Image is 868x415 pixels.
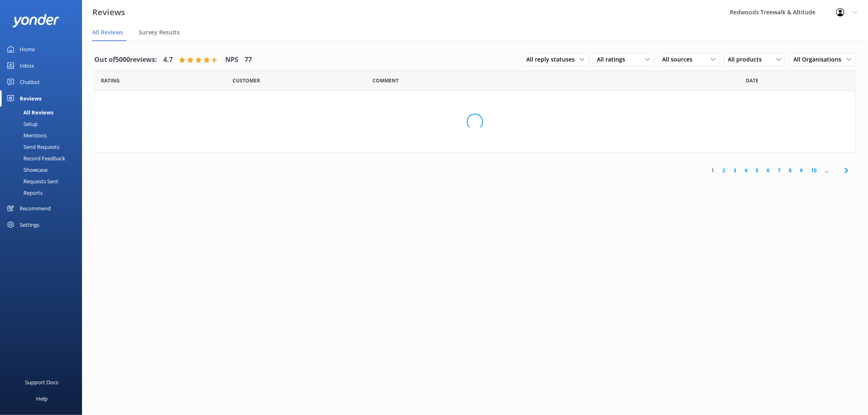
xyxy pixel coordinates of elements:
[20,90,41,107] div: Reviews
[92,6,125,19] h3: Reviews
[233,77,260,84] span: Date
[526,55,580,64] span: All reply statuses
[752,166,763,174] a: 5
[139,28,180,36] span: Survey Results
[728,55,767,64] span: All products
[796,166,807,174] a: 9
[5,141,59,153] div: Send Requests
[5,118,38,130] div: Setup
[244,55,252,65] h4: 77
[20,217,39,233] div: Settings
[5,130,47,141] div: Mentions
[5,164,48,176] div: Showcase
[373,77,399,84] span: Question
[746,77,759,84] span: Date
[5,141,82,153] a: Send Requests
[101,77,120,84] span: Date
[597,55,630,64] span: All ratings
[763,166,774,174] a: 6
[25,374,59,390] div: Support Docs
[5,153,65,164] div: Record Feedback
[163,55,173,65] h4: 4.7
[20,41,35,57] div: Home
[730,166,741,174] a: 3
[5,164,82,176] a: Showcase
[5,153,82,164] a: Record Feedback
[662,55,698,64] span: All sources
[785,166,796,174] a: 8
[5,187,43,198] div: Reports
[807,166,821,174] a: 10
[12,14,59,27] img: yonder-white-logo.png
[5,107,53,118] div: All Reviews
[794,55,847,64] span: All Organisations
[5,176,82,187] a: Requests Sent
[5,118,82,130] a: Setup
[20,57,34,74] div: Inbox
[20,200,51,217] div: Recommend
[5,187,82,198] a: Reports
[708,166,719,174] a: 1
[821,166,833,174] span: ...
[20,74,40,90] div: Chatbot
[5,130,82,141] a: Mentions
[741,166,752,174] a: 4
[5,176,58,187] div: Requests Sent
[92,28,123,36] span: All Reviews
[36,390,48,407] div: Help
[774,166,785,174] a: 7
[225,55,238,65] h4: NPS
[94,55,157,65] h4: Out of 5000 reviews:
[5,107,82,118] a: All Reviews
[719,166,730,174] a: 2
